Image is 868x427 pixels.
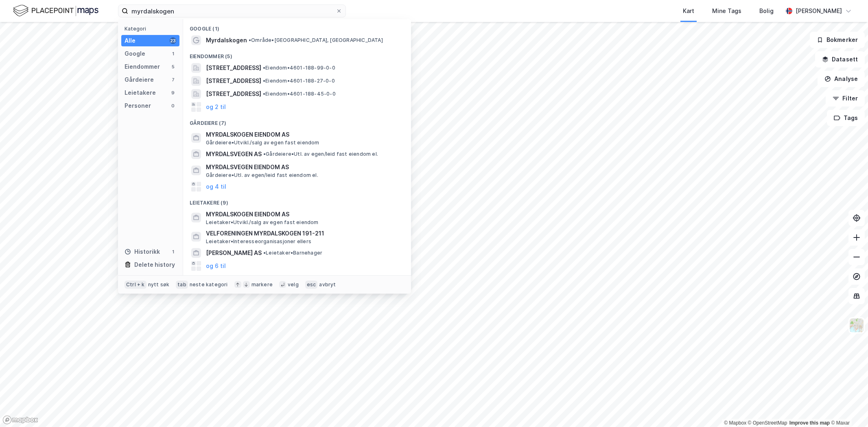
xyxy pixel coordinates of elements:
span: Område • [GEOGRAPHIC_DATA], [GEOGRAPHIC_DATA] [249,37,383,44]
div: Eiendommer [125,62,160,72]
div: Delete history [134,260,175,270]
div: Personer [125,101,151,111]
div: Leietakere [125,88,156,98]
span: Gårdeiere • Utl. av egen/leid fast eiendom el. [263,151,378,157]
span: Eiendom • 4601-188-27-0-0 [263,78,335,84]
div: esc [305,281,318,289]
span: • [263,91,265,97]
div: 7 [170,76,176,83]
div: nytt søk [148,281,170,288]
div: Historikk [125,247,160,257]
div: 0 [170,102,176,109]
span: Gårdeiere • Utvikl./salg av egen fast eiendom [206,139,319,146]
span: VELFORENINGEN MYRDALSKOGEN 191-211 [206,229,401,238]
img: logo.f888ab2527a4732fd821a326f86c7f29.svg [13,4,98,18]
div: Eiendommer (5) [183,47,411,61]
span: [PERSON_NAME] AS [206,248,262,258]
div: 1 [170,50,176,57]
div: Alle [125,36,136,46]
span: • [263,151,266,157]
span: [STREET_ADDRESS] [206,89,261,99]
span: Leietaker • Barnehager [263,250,322,256]
span: MYRDALSKOGEN EIENDOM AS [206,209,401,219]
a: Mapbox homepage [2,415,38,425]
button: og 6 til [206,261,226,271]
div: neste kategori [190,281,228,288]
span: [STREET_ADDRESS] [206,76,261,86]
div: Ctrl + k [125,281,146,289]
div: Mine Tags [712,6,741,16]
div: [PERSON_NAME] [796,6,842,16]
span: • [263,65,265,71]
span: • [263,78,265,84]
span: Eiendom • 4601-188-45-0-0 [263,91,336,97]
button: Bokmerker [810,32,865,48]
span: • [249,37,251,43]
iframe: Chat Widget [827,388,868,427]
div: avbryt [319,281,336,288]
span: [STREET_ADDRESS] [206,63,261,73]
span: MYRDALSVEGEN EIENDOM AS [206,162,401,172]
span: Leietaker • Interesseorganisasjoner ellers [206,238,311,245]
span: Leietaker • Utvikl./salg av egen fast eiendom [206,219,319,226]
span: Myrdalskogen [206,35,247,45]
button: Filter [826,90,865,107]
div: Kart [683,6,694,16]
div: Historikk (1) [183,272,411,287]
a: Improve this map [789,420,830,426]
span: Eiendom • 4601-188-99-0-0 [263,65,335,71]
button: og 4 til [206,182,226,192]
div: Bolig [759,6,774,16]
div: tab [176,281,188,289]
div: 9 [170,89,176,96]
span: Gårdeiere • Utl. av egen/leid fast eiendom el. [206,172,318,179]
div: Google [125,49,145,59]
div: velg [288,281,299,288]
button: Tags [827,110,865,126]
div: Kontrollprogram for chat [827,388,868,427]
span: • [263,250,266,256]
a: OpenStreetMap [748,420,787,426]
div: Kategori [125,26,179,32]
a: Mapbox [724,420,746,426]
div: Gårdeiere [125,75,154,85]
div: Leietakere (9) [183,193,411,208]
div: Google (1) [183,19,411,34]
div: 5 [170,63,176,70]
div: Gårdeiere (7) [183,113,411,128]
div: 23 [170,37,176,44]
button: og 2 til [206,102,226,112]
button: Datasett [815,51,865,68]
input: Søk på adresse, matrikkel, gårdeiere, leietakere eller personer [128,5,336,17]
span: MYRDALSVEGEN AS [206,149,262,159]
div: 1 [170,248,176,255]
span: MYRDALSKOGEN EIENDOM AS [206,130,401,139]
button: Analyse [818,71,865,87]
div: markere [251,281,273,288]
img: Z [849,318,864,333]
